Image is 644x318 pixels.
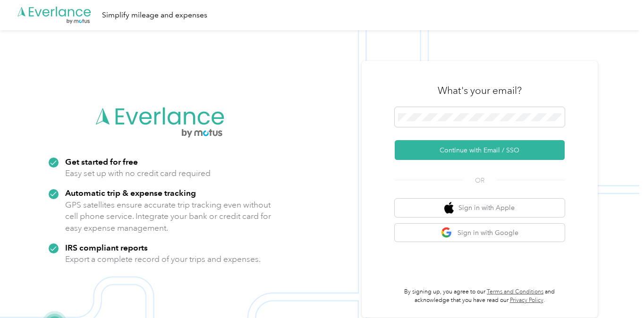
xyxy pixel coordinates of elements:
[65,188,196,198] strong: Automatic trip & expense tracking
[102,9,207,21] div: Simplify mileage and expenses
[463,176,496,185] span: OR
[444,202,454,214] img: apple logo
[65,253,261,265] p: Export a complete record of your trips and expenses.
[395,288,565,304] p: By signing up, you agree to our and acknowledge that you have read our .
[441,227,453,239] img: google logo
[65,157,138,167] strong: Get started for free
[395,224,565,242] button: google logoSign in with Google
[65,199,271,234] p: GPS satellites ensure accurate trip tracking even without cell phone service. Integrate your bank...
[395,199,565,217] button: apple logoSign in with Apple
[510,297,543,304] a: Privacy Policy
[65,167,211,179] p: Easy set up with no credit card required
[395,140,565,160] button: Continue with Email / SSO
[487,288,543,295] a: Terms and Conditions
[438,84,522,97] h3: What's your email?
[65,243,148,252] strong: IRS compliant reports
